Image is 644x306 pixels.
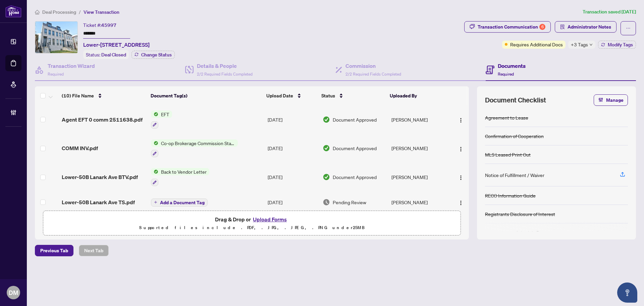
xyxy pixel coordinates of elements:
span: (10) File Name [62,92,94,99]
span: Document Approved [333,144,377,152]
button: Status IconEFT [151,111,172,129]
button: Logo [455,143,466,154]
td: [DATE] [265,134,320,163]
img: Logo [458,200,464,206]
h4: Commission [345,62,401,70]
div: Status: [83,50,129,59]
img: Logo [458,118,464,123]
button: Next Tab [79,245,109,256]
td: [DATE] [265,105,320,134]
div: Agreement to Lease [485,114,528,121]
span: Pending Review [333,199,366,206]
img: Status Icon [151,139,158,147]
th: (10) File Name [59,86,148,105]
td: [PERSON_NAME] [389,134,449,163]
img: Document Status [323,116,330,123]
span: solution [560,25,565,29]
span: Deal Closed [101,52,126,58]
span: Drag & Drop or [215,215,289,224]
p: Supported files include .PDF, .JPG, .JPEG, .PNG under 25 MB [47,224,457,232]
span: Co-op Brokerage Commission Statement [158,139,238,147]
span: 2/2 Required Fields Completed [345,72,401,77]
span: Agent EFT 0 comm 2511638.pdf [62,116,143,124]
li: / [79,8,81,16]
button: Previous Tab [35,245,73,256]
span: Add a Document Tag [160,200,205,205]
img: logo [5,5,21,17]
span: COMM INV.pdf [62,144,98,152]
span: ellipsis [626,26,631,31]
div: Notice of Fulfillment / Waiver [485,171,544,179]
span: Document Approved [333,173,377,181]
span: Lower-50B Lanark Ave TS.pdf [62,198,135,206]
button: Open asap [617,282,637,303]
span: DM [9,288,18,297]
h4: Transaction Wizard [48,62,95,70]
th: Document Tag(s) [148,86,264,105]
span: Deal Processing [42,9,76,15]
td: [DATE] [265,163,320,191]
span: Change Status [141,52,172,57]
span: Lower-50B Lanark Ave BTV.pdf [62,173,138,181]
button: Add a Document Tag [151,198,208,207]
button: Modify Tags [598,41,636,49]
img: Logo [458,175,464,180]
span: Required [498,72,514,77]
span: Upload Date [266,92,293,99]
button: Administrator Notes [555,21,616,33]
span: Lower-[STREET_ADDRESS] [83,41,150,49]
span: Administrator Notes [568,21,611,32]
span: Document Approved [333,116,377,123]
span: View Transaction [84,9,119,15]
span: plus [154,201,157,204]
div: Registrants Disclosure of Interest [485,210,555,218]
h4: Details & People [197,62,253,70]
button: Status IconCo-op Brokerage Commission Statement [151,139,238,158]
button: Add a Document Tag [151,199,208,207]
button: Logo [455,172,466,182]
td: [PERSON_NAME] [389,191,449,213]
img: Document Status [323,199,330,206]
span: Status [321,92,335,99]
button: Transaction Communication6 [464,21,551,33]
button: Logo [455,114,466,125]
img: Document Status [323,173,330,181]
img: Logo [458,146,464,152]
span: Drag & Drop orUpload FormsSupported files include .PDF, .JPG, .JPEG, .PNG under25MB [43,211,461,236]
span: Manage [606,95,624,105]
th: Upload Date [264,86,319,105]
button: Logo [455,197,466,208]
th: Status [319,86,387,105]
article: Transaction saved [DATE] [583,8,636,16]
span: EFT [158,111,172,118]
span: 45997 [101,22,116,28]
span: Back to Vendor Letter [158,168,209,175]
span: home [35,10,40,14]
td: [PERSON_NAME] [389,163,449,191]
img: IMG-C12054139_1.jpg [35,21,77,53]
div: Confirmation of Cooperation [485,132,544,140]
th: Uploaded By [387,86,447,105]
span: 2/2 Required Fields Completed [197,72,253,77]
button: Upload Forms [251,215,289,224]
img: Status Icon [151,168,158,175]
div: Transaction Communication [478,21,545,32]
div: 6 [539,24,545,30]
span: Modify Tags [608,42,633,47]
span: down [589,43,593,46]
div: Ticket #: [83,21,116,29]
div: RECO Information Guide [485,192,536,199]
span: Requires Additional Docs [510,41,563,48]
div: MLS Leased Print Out [485,151,531,158]
td: [DATE] [265,191,320,213]
h4: Documents [498,62,526,70]
button: Status IconBack to Vendor Letter [151,168,209,186]
span: Required [48,72,64,77]
td: [PERSON_NAME] [389,105,449,134]
span: +3 Tags [571,41,588,48]
span: Previous Tab [40,245,68,256]
button: Manage [594,94,628,106]
img: Status Icon [151,111,158,118]
img: Document Status [323,144,330,152]
span: Document Checklist [485,95,546,105]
